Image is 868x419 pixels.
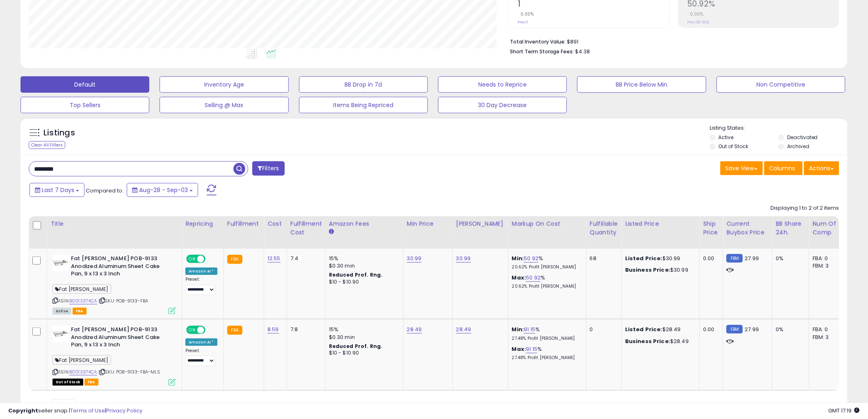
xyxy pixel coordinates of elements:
[329,279,397,286] div: $10 - $10.90
[290,326,319,333] div: 7.8
[456,325,471,334] a: 28.49
[187,256,197,263] span: ON
[526,345,537,353] a: 91.15
[804,161,839,175] button: Actions
[139,186,188,194] span: Aug-28 - Sep-03
[290,220,322,237] div: Fulfillment Cost
[438,97,567,113] button: 30 Day Decrease
[70,407,105,414] a: Terms of Use
[53,308,71,315] span: All listings currently available for purchase on Amazon
[438,76,567,93] button: Needs to Reprice
[518,11,534,17] small: 0.00%
[53,255,69,271] img: 218EZMTnekL._SL40_.jpg
[512,254,524,262] b: Min:
[35,402,94,410] span: Show: entries
[53,379,83,386] span: All listings that are currently out of stock and unavailable for purchase on Amazon
[813,220,843,237] div: Num of Comp.
[720,161,763,175] button: Save View
[512,274,526,282] b: Max:
[160,76,288,93] button: Inventory Age
[625,255,693,262] div: $30.99
[776,326,803,333] div: 0%
[30,183,85,197] button: Last 7 Days
[71,326,171,351] b: Fat [PERSON_NAME] POB-9133 Anodized Aluminum Sheet Cake Pan, 9 x 13 x 3 Inch
[204,327,217,334] span: OFF
[510,48,574,55] b: Short Term Storage Fees:
[407,220,449,228] div: Min Price
[185,339,217,346] div: Amazon AI *
[21,76,149,93] button: Default
[512,264,580,270] p: 20.62% Profit [PERSON_NAME]
[512,255,580,270] div: %
[53,326,69,342] img: 218EZMTnekL._SL40_.jpg
[53,355,111,365] span: Fat [PERSON_NAME]
[73,308,87,315] span: FBA
[299,76,428,93] button: BB Drop in 7d
[42,186,74,194] span: Last 7 Days
[69,298,97,305] a: B0013374CA
[512,220,583,228] div: Markup on Cost
[508,216,586,249] th: The percentage added to the cost of goods (COGS) that forms the calculator for Min & Max prices.
[185,277,217,295] div: Preset:
[687,20,709,25] small: Prev: 50.92%
[329,220,400,228] div: Amazon Fees
[290,255,319,262] div: 7.4
[512,355,580,361] p: 27.48% Profit [PERSON_NAME]
[69,369,97,375] a: B0013374CA
[329,228,334,236] small: Amazon Fees.
[512,326,580,341] div: %
[8,407,38,414] strong: Copyright
[526,274,541,282] a: 50.92
[267,220,283,228] div: Cost
[329,343,383,350] b: Reduced Prof. Rng.
[53,255,176,314] div: ASIN:
[625,254,662,262] b: Listed Price:
[227,255,242,264] small: FBA
[625,266,670,274] b: Business Price:
[577,76,706,93] button: BB Price Below Min
[185,220,220,228] div: Repricing
[625,338,693,345] div: $28.49
[625,325,662,333] b: Listed Price:
[267,254,281,263] a: 12.55
[106,407,142,414] a: Privacy Policy
[185,348,217,366] div: Preset:
[813,326,840,333] div: FBA: 0
[8,407,142,415] div: seller snap | |
[329,350,397,357] div: $10 - $10.90
[726,325,742,334] small: FBM
[43,127,75,139] h5: Listings
[29,141,65,149] div: Clear All Filters
[512,325,524,333] b: Min:
[770,164,795,172] span: Columns
[329,262,397,270] div: $0.30 min
[625,266,693,274] div: $30.99
[764,161,803,175] button: Columns
[590,255,615,262] div: 68
[703,326,717,333] div: 0.00
[98,298,148,304] span: | SKU: POB-9133-FBA
[86,187,123,195] span: Compared to:
[719,143,749,150] label: Out of Stock
[813,262,840,270] div: FBM: 3
[21,97,149,113] button: Top Sellers
[524,254,539,263] a: 50.92
[329,334,397,341] div: $0.30 min
[71,255,171,280] b: Fat [PERSON_NAME] POB-9133 Anodized Aluminum Sheet Cake Pan, 9 x 13 x 3 Inch
[512,274,580,289] div: %
[329,255,397,262] div: 15%
[185,268,217,275] div: Amazon AI *
[590,326,615,333] div: 0
[787,143,809,150] label: Archived
[710,124,847,132] p: Listing States:
[776,255,803,262] div: 0%
[407,325,422,334] a: 28.49
[771,204,839,212] div: Displaying 1 to 2 of 2 items
[726,254,742,263] small: FBM
[625,337,670,345] b: Business Price:
[518,20,528,25] small: Prev: 1
[703,255,717,262] div: 0.00
[813,334,840,341] div: FBM: 3
[512,346,580,361] div: %
[787,134,818,141] label: Deactivated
